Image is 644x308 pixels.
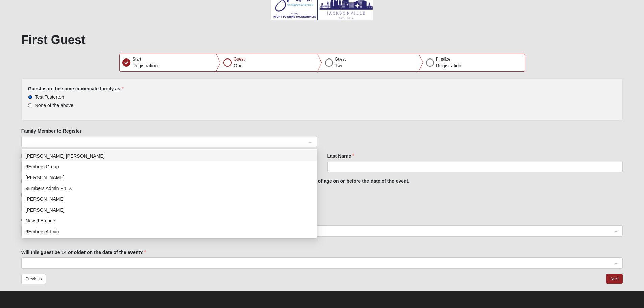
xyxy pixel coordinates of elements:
span: Finalize [436,57,450,62]
div: 9Embers Group [22,161,317,172]
input: None of the above [28,103,32,108]
label: Last Name [327,152,355,159]
input: Test Testerton [28,95,32,99]
div: Tina Reusch [22,194,317,205]
div: New 9 Embers [22,215,317,226]
button: Next [606,274,623,284]
div: Brandon Meeks [22,205,317,215]
h1: First Guest [21,32,623,47]
p: Two [335,62,346,69]
div: [PERSON_NAME] [PERSON_NAME] [26,152,313,160]
div: [PERSON_NAME] [26,174,313,181]
span: Start [133,57,141,62]
div: Katlyn Quinn [22,172,317,183]
p: Registration [436,62,461,69]
div: [PERSON_NAME] [26,206,313,214]
p: Registration [133,62,158,69]
strong: NOTE: All guests must be at least 14 years of age or older to attend Night to Shine. Please only ... [21,178,410,184]
span: None of the above [35,103,73,108]
div: Garri Lynn Darter [22,150,317,161]
p: One [234,62,245,69]
button: Previous [21,274,46,284]
div: 9Embers Admin Ph.D. [26,185,313,192]
div: 9Embers Admin Ph.D. [22,183,317,194]
label: Guest is in the same immediate family as [28,85,124,92]
span: Test Testerton [35,94,64,100]
label: Gender [21,217,41,223]
span: Guest [335,57,346,62]
div: 9Embers Admin [26,228,313,235]
div: 9Embers Admin [22,226,317,237]
div: 9Embers Group [26,163,313,170]
div: New 9 Embers [26,217,313,224]
span: Guest [234,57,245,62]
div: [PERSON_NAME] [26,195,313,203]
label: Will this guest be 14 or older on the date of the event? [21,249,146,256]
label: Birthday [21,192,44,198]
label: First Name [21,152,49,159]
label: Family Member to Register [21,127,82,134]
